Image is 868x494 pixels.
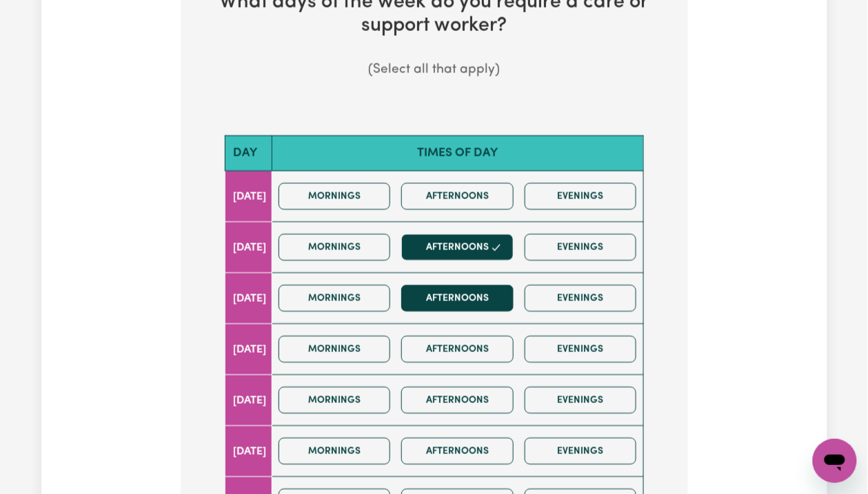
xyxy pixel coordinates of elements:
[225,375,272,426] td: [DATE]
[225,273,272,324] td: [DATE]
[401,285,514,311] button: Afternoons
[225,426,272,477] td: [DATE]
[401,336,514,362] button: Afternoons
[225,135,272,170] th: Day
[401,387,514,413] button: Afternoons
[225,324,272,375] td: [DATE]
[401,234,514,260] button: Afternoons
[525,234,637,260] button: Evenings
[279,285,391,311] button: Mornings
[525,285,637,311] button: Evenings
[279,336,391,362] button: Mornings
[401,183,514,209] button: Afternoons
[525,387,637,413] button: Evenings
[279,387,391,413] button: Mornings
[813,439,857,483] iframe: Button to launch messaging window
[525,336,637,362] button: Evenings
[203,60,666,80] p: (Select all that apply)
[225,171,272,222] td: [DATE]
[401,438,514,464] button: Afternoons
[272,135,643,170] th: Times of day
[525,438,637,464] button: Evenings
[279,438,391,464] button: Mornings
[225,222,272,273] td: [DATE]
[525,183,637,209] button: Evenings
[279,234,391,260] button: Mornings
[279,183,391,209] button: Mornings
